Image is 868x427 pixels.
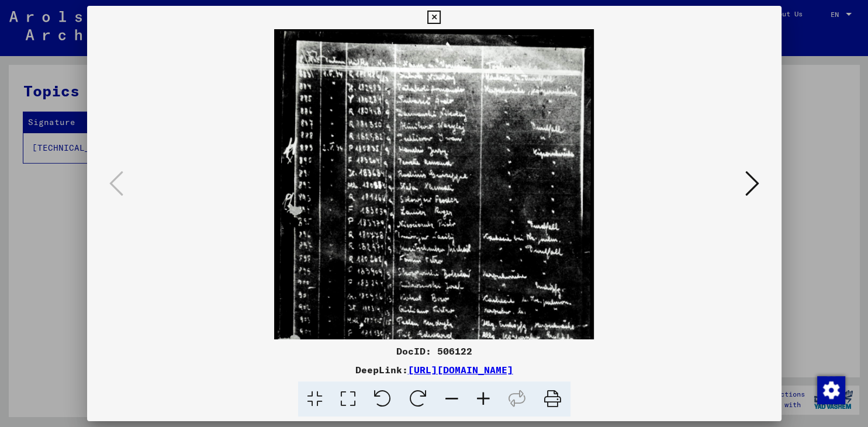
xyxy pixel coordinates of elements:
div: DeepLink: [87,363,781,377]
div: Change consent [817,376,845,404]
img: Change consent [817,376,845,404]
a: [URL][DOMAIN_NAME] [408,364,513,376]
div: DocID: 506122 [87,344,781,358]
